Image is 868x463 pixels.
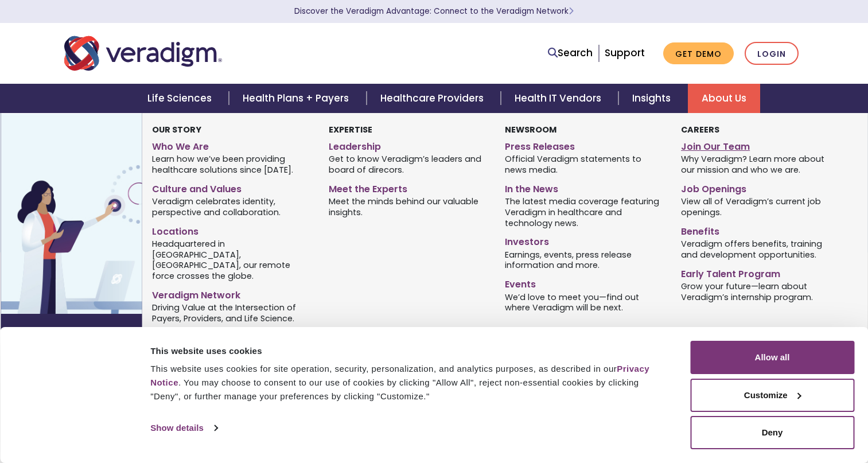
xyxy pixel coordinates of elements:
img: Vector image of Veradigm’s Story [1,113,185,314]
a: Who We Are [152,137,311,153]
span: Veradigm celebrates identity, perspective and collaboration. [152,196,311,218]
a: Press Releases [505,137,664,153]
button: Deny [690,416,854,449]
span: The latest media coverage featuring Veradigm in healthcare and technology news. [505,196,664,229]
a: About Us [688,84,760,113]
span: Earnings, events, press release information and more. [505,248,664,271]
a: Support [605,46,645,60]
span: Grow your future—learn about Veradigm’s internship program. [681,280,840,302]
a: Show details [150,419,217,437]
a: Veradigm Network [152,285,311,302]
span: Veradigm offers benefits, training and development opportunities. [681,238,840,260]
a: In the News [505,179,664,196]
a: Meet the Experts [329,179,488,196]
a: Healthcare Providers [367,84,501,113]
a: Locations [152,221,311,238]
a: Early Talent Program [681,264,840,281]
div: This website uses cookies for site operation, security, personalization, and analytics purposes, ... [150,362,664,403]
span: Official Veradigm statements to news media. [505,153,664,176]
span: Learn how we’ve been providing healthcare solutions since [DATE]. [152,153,311,176]
a: Insights [618,84,688,113]
strong: Newsroom [505,124,556,135]
span: Meet the minds behind our valuable insights. [329,196,488,218]
span: View all of Veradigm’s current job openings. [681,196,840,218]
div: This website uses cookies [150,344,664,358]
span: Driving Value at the Intersection of Payers, Providers, and Life Science. [152,302,311,324]
a: Login [745,42,799,65]
button: Allow all [690,341,854,374]
a: Events [505,274,664,291]
a: Benefits [681,221,840,238]
a: Discover the Veradigm Advantage: Connect to the Veradigm NetworkLearn More [294,6,574,17]
strong: Careers [681,124,719,135]
a: Job Openings [681,179,840,196]
strong: Expertise [329,124,372,135]
span: Headquartered in [GEOGRAPHIC_DATA], [GEOGRAPHIC_DATA], our remote force crosses the globe. [152,238,311,281]
a: Leadership [329,137,488,153]
a: Culture and Values [152,179,311,196]
a: Health IT Vendors [501,84,618,113]
button: Customize [690,379,854,412]
span: We’d love to meet you—find out where Veradigm will be next. [505,291,664,313]
span: Get to know Veradigm’s leaders and board of direcors. [329,153,488,176]
img: Veradigm logo [64,34,222,72]
strong: Our Story [152,124,201,135]
span: Why Veradigm? Learn more about our mission and who we are. [681,153,840,176]
a: Life Sciences [134,84,229,113]
a: Health Plans + Payers [229,84,366,113]
a: Get Demo [663,42,734,65]
a: Search [548,45,593,61]
a: Investors [505,232,664,248]
a: Join Our Team [681,137,840,153]
span: Learn More [569,6,574,17]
